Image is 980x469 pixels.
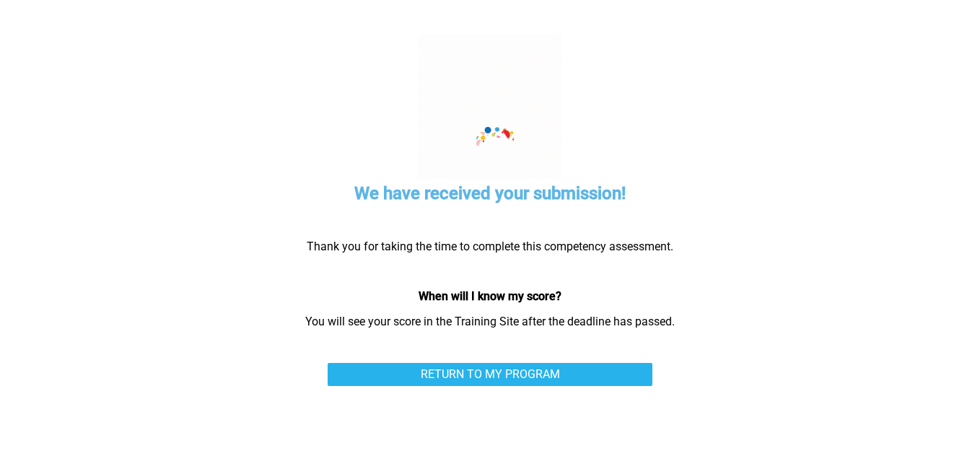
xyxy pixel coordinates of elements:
h5: We have received your submission! [354,182,626,206]
strong: When will I know my score? [419,289,561,303]
a: RETURN TO MY PROGRAM [328,363,652,386]
p: Thank you for taking the time to complete this competency assessment. [305,240,675,253]
img: celebration.7678411f.gif [418,35,562,179]
p: You will see your score in the Training Site after the deadline has passed. [305,315,675,328]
